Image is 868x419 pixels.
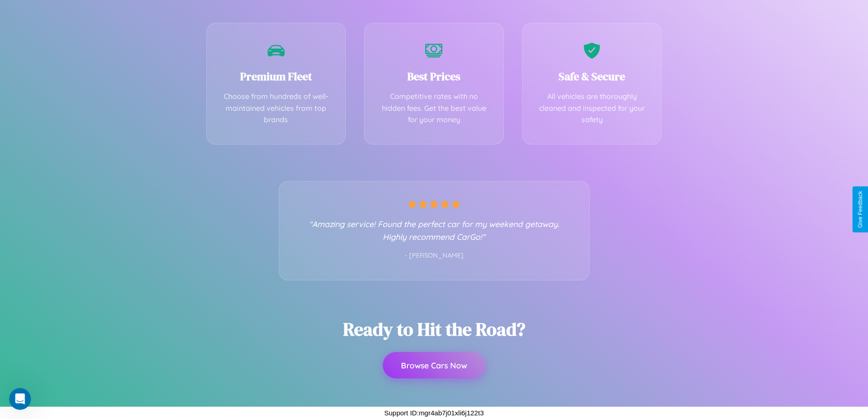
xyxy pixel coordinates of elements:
[536,69,648,84] h3: Safe & Secure
[298,217,571,243] p: "Amazing service! Found the perfect car for my weekend getaway. Highly recommend CarGo!"
[298,250,571,262] p: - [PERSON_NAME]
[857,191,863,228] div: Give Feedback
[383,352,485,378] button: Browse Cars Now
[378,69,490,84] h3: Best Prices
[221,69,332,84] h3: Premium Fleet
[343,317,525,341] h2: Ready to Hit the Road?
[221,91,332,126] p: Choose from hundreds of well-maintained vehicles from top brands
[378,91,490,126] p: Competitive rates with no hidden fees. Get the best value for your money
[536,91,648,126] p: All vehicles are thoroughly cleaned and inspected for your safety
[9,388,31,410] iframe: Intercom live chat
[384,407,483,419] p: Support ID: mgr4ab7j01xli6j122t3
